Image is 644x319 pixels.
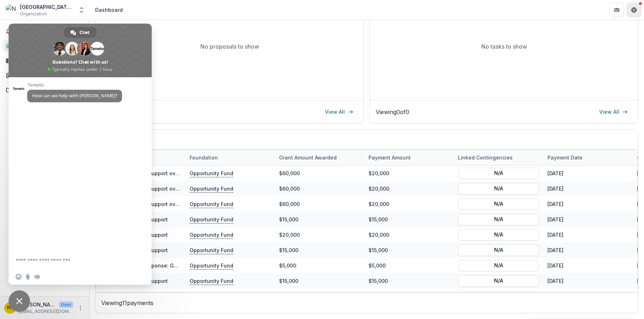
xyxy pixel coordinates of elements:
[185,150,275,165] div: Foundation
[101,299,632,307] p: Viewing 11 payments
[376,108,409,116] p: Viewing 0 of 0
[458,290,539,302] button: N/A
[364,227,454,242] div: $20,000
[190,261,233,269] p: Opportunity Fund
[275,289,364,304] div: $15,000
[275,258,364,273] div: $5,000
[190,200,233,208] p: Opportunity Fund
[627,3,641,17] button: Get Help
[364,289,454,304] div: $15,000
[275,154,341,161] div: Grant amount awarded
[19,308,73,315] p: [EMAIL_ADDRESS][DOMAIN_NAME]
[543,181,633,196] div: [DATE]
[275,150,364,165] div: Grant amount awarded
[190,246,233,254] p: Opportunity Fund
[543,289,633,304] div: [DATE]
[458,167,539,179] button: N/A
[190,215,233,223] p: Opportunity Fund
[543,212,633,227] div: [DATE]
[9,290,30,312] div: Close chat
[458,260,539,271] button: N/A
[275,242,364,258] div: $15,000
[32,93,117,99] span: How can we help with [PERSON_NAME]?
[543,227,633,242] div: [DATE]
[543,150,633,165] div: Payment date
[595,106,632,118] a: View All
[76,304,85,312] button: More
[364,154,415,161] div: Payment Amount
[190,185,233,192] p: Opportunity Fund
[190,277,233,285] p: Opportunity Fund
[458,229,539,240] button: N/A
[275,181,364,196] div: $60,000
[458,183,539,194] button: N/A
[7,305,13,310] div: Kayla Hennon
[458,198,539,210] button: N/A
[25,274,31,280] span: Send a file
[364,166,454,181] div: $20,000
[185,154,222,161] div: Foundation
[79,27,89,38] span: Chat
[364,150,454,165] div: Payment Amount
[100,201,210,207] a: General Operating Support over three years
[6,4,17,16] img: New Hazlett Center for the Performing Arts
[364,242,454,258] div: $15,000
[3,69,86,81] a: Proposals
[543,166,633,181] div: [DATE]
[454,154,517,161] div: Linked Contingencies
[27,83,122,88] span: Temelio
[100,262,216,269] a: [MEDICAL_DATA] Response: General Operating
[77,3,87,17] button: Open entity switcher
[481,42,527,51] p: No tasks to show
[190,169,233,177] p: Opportunity Fund
[364,273,454,289] div: $15,000
[92,5,126,15] nav: breadcrumb
[458,214,539,225] button: N/A
[321,106,358,118] a: View All
[275,273,364,289] div: $15,000
[275,196,364,212] div: $60,000
[16,274,21,280] span: Insert an emoji
[200,42,259,51] p: No proposals to show
[190,231,233,239] p: Opportunity Fund
[543,154,587,161] div: Payment date
[3,55,86,67] a: Tasks
[364,181,454,196] div: $20,000
[101,136,632,149] h2: Grant Payments
[275,166,364,181] div: $60,000
[100,186,210,192] a: General Operating Support over three years
[275,227,364,242] div: $20,000
[3,40,86,52] a: Dashboard
[543,242,633,258] div: [DATE]
[100,170,210,176] a: General Operating Support over three years
[275,212,364,227] div: $15,000
[59,301,73,308] p: User
[458,244,539,256] button: N/A
[610,3,624,17] button: Partners
[95,6,123,14] div: Dashboard
[364,258,454,273] div: $5,000
[458,275,539,286] button: N/A
[3,26,86,37] button: Notifications1
[543,273,633,289] div: [DATE]
[454,150,543,165] div: Linked Contingencies
[543,258,633,273] div: [DATE]
[543,196,633,212] div: [DATE]
[64,27,97,38] div: Chat
[20,3,74,11] div: [GEOGRAPHIC_DATA][PERSON_NAME] for the Performing Arts
[16,257,129,264] textarea: Compose your message...
[34,274,40,280] span: Audio message
[20,11,47,17] span: Organization
[364,196,454,212] div: $20,000
[19,301,56,308] p: [PERSON_NAME]
[364,212,454,227] div: $15,000
[3,84,86,96] a: Documents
